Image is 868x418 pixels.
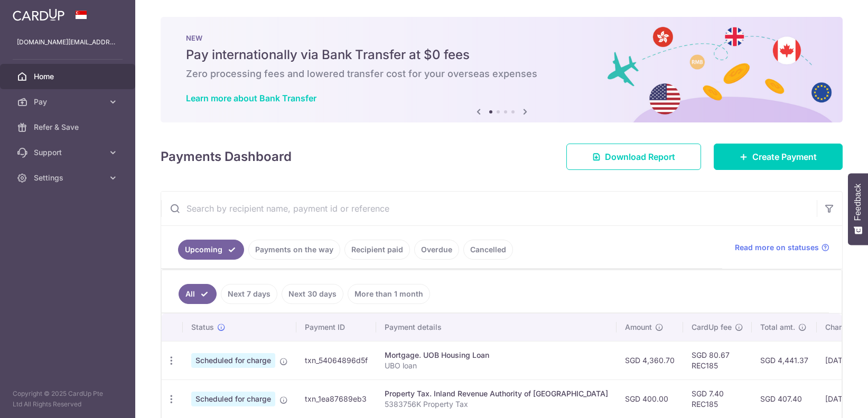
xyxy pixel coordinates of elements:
[186,68,817,80] h6: Zero processing fees and lowered transfer cost for your overseas expenses
[853,184,863,221] span: Feedback
[848,173,868,245] button: Feedback - Show survey
[752,341,817,379] td: SGD 4,441.37
[34,147,104,158] span: Support
[13,8,64,21] img: CardUp
[735,242,819,253] span: Read more on statuses
[605,150,675,163] span: Download Report
[17,37,118,47] p: [DOMAIN_NAME][EMAIL_ADDRESS][DOMAIN_NAME]
[385,360,608,371] p: UBO loan
[625,322,652,332] span: Amount
[161,17,843,122] img: Bank transfer banner
[221,284,277,304] a: Next 7 days
[248,240,340,260] a: Payments on the way
[617,341,683,379] td: SGD 4,360.70
[34,122,104,132] span: Refer & Save
[385,399,608,410] p: 5383756K Property Tax
[714,144,843,170] a: Create Payment
[692,322,732,332] span: CardUp fee
[186,34,817,42] p: NEW
[186,93,316,103] a: Learn more about Bank Transfer
[752,379,817,418] td: SGD 407.40
[191,353,275,368] span: Scheduled for charge
[752,150,817,163] span: Create Payment
[161,147,292,166] h4: Payments Dashboard
[296,313,376,341] th: Payment ID
[34,173,104,183] span: Settings
[414,240,459,260] a: Overdue
[463,240,513,260] a: Cancelled
[178,240,244,260] a: Upcoming
[385,350,608,360] div: Mortgage. UOB Housing Loan
[376,313,617,341] th: Payment details
[191,322,214,332] span: Status
[296,379,376,418] td: txn_1ea87689eb3
[179,284,217,304] a: All
[34,97,104,107] span: Pay
[161,192,817,225] input: Search by recipient name, payment id or reference
[34,71,104,82] span: Home
[282,284,343,304] a: Next 30 days
[296,341,376,379] td: txn_54064896d5f
[617,379,683,418] td: SGD 400.00
[385,388,608,399] div: Property Tax. Inland Revenue Authority of [GEOGRAPHIC_DATA]
[683,341,752,379] td: SGD 80.67 REC185
[344,240,410,260] a: Recipient paid
[760,322,795,332] span: Total amt.
[566,144,701,170] a: Download Report
[191,392,275,406] span: Scheduled for charge
[735,242,829,253] a: Read more on statuses
[348,284,430,304] a: More than 1 month
[186,46,817,63] h5: Pay internationally via Bank Transfer at $0 fees
[683,379,752,418] td: SGD 7.40 REC185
